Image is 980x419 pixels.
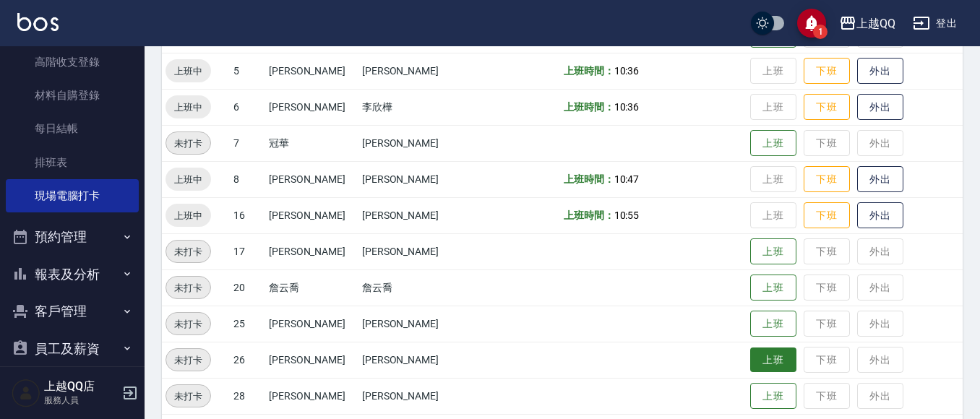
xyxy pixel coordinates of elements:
span: 1 [813,25,828,39]
span: 未打卡 [166,316,210,332]
span: 10:36 [614,101,640,113]
span: 未打卡 [166,244,210,259]
button: 外出 [857,94,903,121]
span: 上班中 [166,100,211,115]
td: 李欣樺 [358,89,467,125]
td: 5 [230,53,265,89]
td: 20 [230,269,265,306]
span: 未打卡 [166,136,210,151]
div: 上越QQ [856,14,895,33]
td: 25 [230,306,265,342]
b: 上班時間： [564,173,614,185]
button: 上班 [750,130,796,157]
td: 7 [230,125,265,161]
a: 每日結帳 [6,112,139,145]
button: 下班 [804,202,850,229]
td: [PERSON_NAME] [358,378,467,414]
img: Person [12,379,40,407]
td: 6 [230,89,265,125]
td: 冠華 [265,125,358,161]
td: 28 [230,378,265,414]
span: 上班中 [166,208,211,223]
td: [PERSON_NAME] [358,306,467,342]
td: [PERSON_NAME] [358,233,467,269]
button: 外出 [857,202,903,229]
td: 8 [230,161,265,197]
button: 上越QQ [833,9,901,38]
button: 上班 [750,238,796,265]
td: [PERSON_NAME] [358,342,467,378]
td: [PERSON_NAME] [265,161,358,197]
a: 排班表 [6,146,139,179]
td: [PERSON_NAME] [358,161,467,197]
span: 10:47 [614,173,640,185]
td: 16 [230,197,265,233]
img: Logo [17,13,59,31]
td: [PERSON_NAME] [265,342,358,378]
td: [PERSON_NAME] [265,233,358,269]
span: 未打卡 [166,280,210,295]
button: 下班 [804,94,850,121]
span: 未打卡 [166,389,210,404]
button: 外出 [857,166,903,193]
td: [PERSON_NAME] [265,89,358,125]
h5: 上越QQ店 [44,379,118,394]
td: [PERSON_NAME] [265,306,358,342]
p: 服務人員 [44,394,118,407]
b: 上班時間： [564,65,614,77]
button: save [797,9,826,38]
button: 上班 [750,311,796,337]
td: [PERSON_NAME] [358,197,467,233]
a: 現場電腦打卡 [6,179,139,212]
button: 報表及分析 [6,256,139,293]
button: 登出 [907,10,963,37]
span: 10:55 [614,209,640,221]
td: [PERSON_NAME] [265,378,358,414]
span: 10:36 [614,65,640,77]
b: 上班時間： [564,101,614,113]
a: 材料自購登錄 [6,79,139,112]
td: 26 [230,342,265,378]
td: [PERSON_NAME] [265,197,358,233]
td: [PERSON_NAME] [265,53,358,89]
button: 客戶管理 [6,293,139,330]
span: 未打卡 [166,353,210,368]
td: 詹云喬 [358,269,467,306]
td: 詹云喬 [265,269,358,306]
td: 17 [230,233,265,269]
span: 上班中 [166,64,211,79]
a: 高階收支登錄 [6,46,139,79]
td: [PERSON_NAME] [358,53,467,89]
button: 上班 [750,383,796,410]
button: 員工及薪資 [6,330,139,368]
button: 預約管理 [6,218,139,256]
span: 上班中 [166,172,211,187]
td: [PERSON_NAME] [358,125,467,161]
button: 下班 [804,166,850,193]
button: 外出 [857,58,903,85]
button: 下班 [804,58,850,85]
button: 上班 [750,347,796,373]
b: 上班時間： [564,209,614,221]
button: 上班 [750,275,796,301]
